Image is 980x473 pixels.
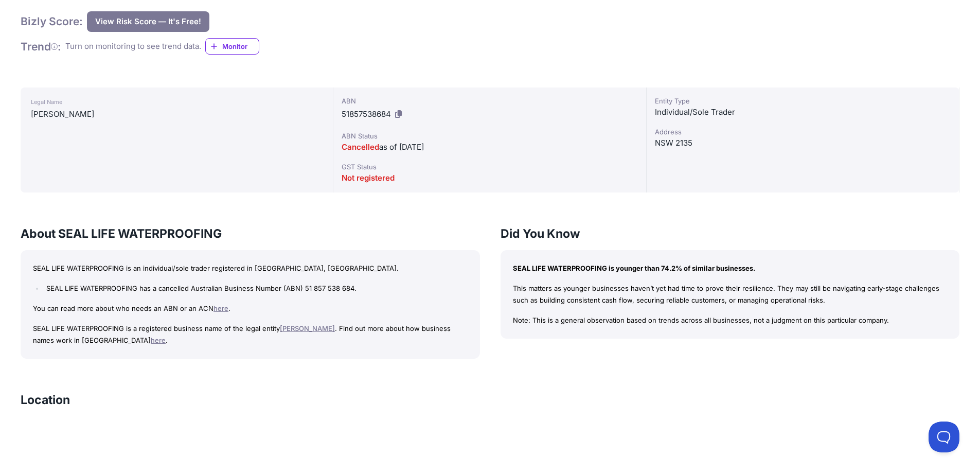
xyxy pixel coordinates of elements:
p: SEAL LIFE WATERPROOFING is younger than 74.2% of similar businesses. [513,262,948,274]
h3: Did You Know [501,225,960,242]
a: [PERSON_NAME] [280,324,335,332]
div: Legal Name [31,96,323,108]
a: Monitor [205,38,259,55]
span: Monitor [222,41,259,51]
span: 51857538684 [342,109,391,119]
div: Individual/Sole Trader [655,106,951,118]
h1: Trend : [21,40,61,54]
span: Not registered [342,173,395,183]
div: as of [DATE] [342,141,637,153]
div: NSW 2135 [655,137,951,149]
p: SEAL LIFE WATERPROOFING is a registered business name of the legal entity . Find out more about h... [33,323,468,346]
p: Note: This is a general observation based on trends across all businesses, not a judgment on this... [513,314,948,326]
p: SEAL LIFE WATERPROOFING is an individual/sole trader registered in [GEOGRAPHIC_DATA], [GEOGRAPHIC... [33,262,468,274]
p: You can read more about who needs an ABN or an ACN . [33,303,468,314]
li: SEAL LIFE WATERPROOFING has a cancelled Australian Business Number (ABN) 51 857 538 684. [44,283,467,294]
h1: Bizly Score: [21,14,83,28]
button: View Risk Score — It's Free! [87,11,209,32]
a: here [151,336,166,344]
h3: About SEAL LIFE WATERPROOFING [21,225,480,242]
div: ABN Status [342,131,637,141]
a: here [213,304,228,312]
div: GST Status [342,162,637,172]
iframe: Toggle Customer Support [929,422,959,452]
p: This matters as younger businesses haven’t yet had time to prove their resilience. They may still... [513,283,948,306]
h3: Location [21,392,70,408]
div: Entity Type [655,96,951,106]
div: Address [655,127,951,137]
div: ABN [342,96,637,106]
div: Turn on monitoring to see trend data. [65,41,201,52]
div: [PERSON_NAME] [31,108,323,120]
span: Cancelled [342,142,379,152]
